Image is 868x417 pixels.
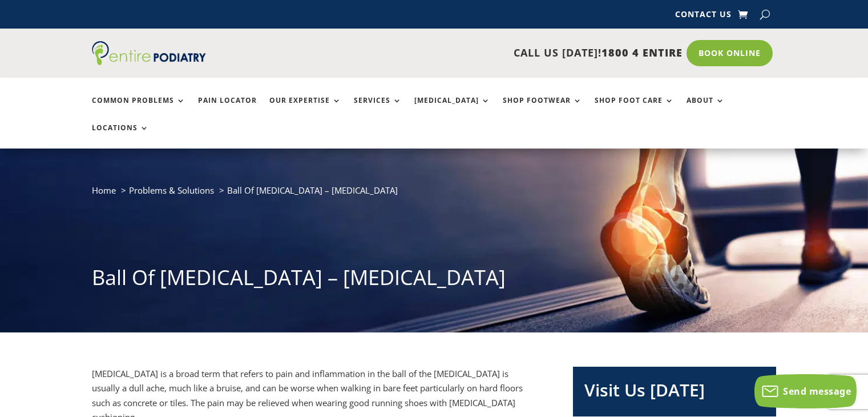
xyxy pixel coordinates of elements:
span: Send message [783,385,851,398]
a: [MEDICAL_DATA] [414,97,490,121]
h2: Visit Us [DATE] [584,378,765,408]
a: Shop Foot Care [595,97,674,121]
a: Book Online [687,40,773,66]
a: Common Problems [92,97,185,121]
button: Send message [754,374,857,408]
a: Home [92,185,116,196]
nav: breadcrumb [92,183,777,206]
a: Our Expertise [269,97,341,121]
a: Problems & Solutions [129,185,214,196]
a: Shop Footwear [503,97,582,121]
a: About [687,97,725,121]
p: CALL US [DATE]! [250,46,683,61]
img: logo (1) [92,41,206,65]
a: Locations [92,124,149,149]
a: Services [354,97,402,121]
span: 1800 4 ENTIRE [601,46,683,59]
span: Ball Of [MEDICAL_DATA] – [MEDICAL_DATA] [227,185,398,196]
a: Contact Us [675,10,732,23]
h1: Ball Of [MEDICAL_DATA] – [MEDICAL_DATA] [92,263,777,298]
a: Pain Locator [198,97,257,121]
a: Entire Podiatry [92,56,206,67]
